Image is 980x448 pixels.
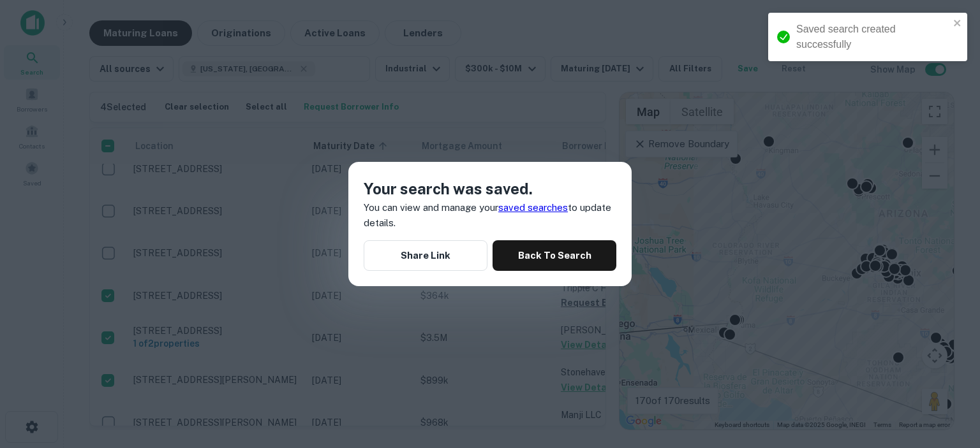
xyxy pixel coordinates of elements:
iframe: Chat Widget [916,305,980,366]
button: Share Link [364,240,487,271]
button: Back To Search [493,240,616,271]
h4: Your search was saved. [364,177,616,200]
a: saved searches [498,202,568,213]
div: Saved search created successfully [796,22,949,52]
button: close [953,18,962,30]
p: You can view and manage your to update details. [364,200,616,230]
